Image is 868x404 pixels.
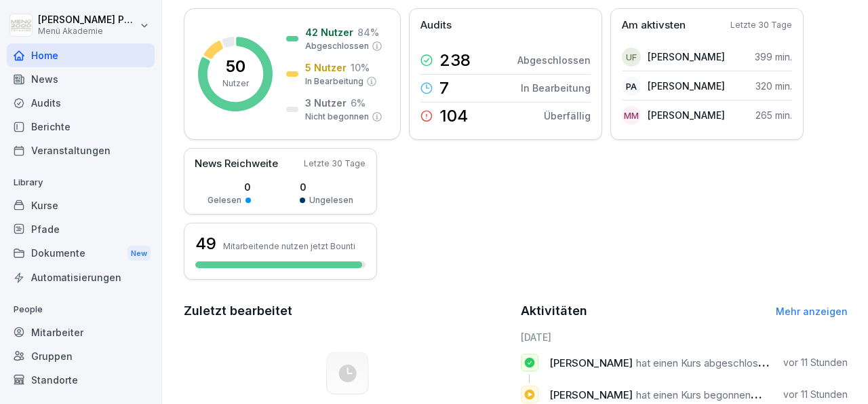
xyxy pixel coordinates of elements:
[7,115,155,139] a: Berichte
[755,79,792,93] p: 320 min.
[309,194,353,206] p: Ungelesen
[549,388,633,401] span: [PERSON_NAME]
[521,81,591,95] p: In Bearbeitung
[38,14,137,26] p: [PERSON_NAME] Pätow
[305,40,369,52] p: Abgeschlossen
[517,53,591,67] p: Abgeschlossen
[305,96,347,110] p: 3 Nutzer
[7,172,155,194] p: Library
[305,111,369,123] p: Nicht begonnen
[521,330,848,344] h6: [DATE]
[184,301,511,320] h2: Zuletzt bearbeitet
[351,96,366,110] p: 6 %
[648,108,725,122] p: [PERSON_NAME]
[622,18,686,33] p: Am aktivsten
[730,19,792,31] p: Letzte 30 Tage
[208,194,241,206] p: Gelesen
[648,50,725,64] p: [PERSON_NAME]
[636,388,751,401] span: hat einen Kurs begonnen
[755,108,792,122] p: 265 min.
[357,25,379,39] p: 84 %
[304,158,366,170] p: Letzte 30 Tage
[305,60,347,75] p: 5 Nutzer
[622,48,641,67] div: UF
[439,52,471,69] p: 238
[300,180,353,194] p: 0
[222,77,249,90] p: Nutzer
[7,43,155,67] a: Home
[420,18,452,33] p: Audits
[7,67,155,91] a: News
[7,139,155,162] a: Veranstaltungen
[622,106,641,125] div: MM
[7,194,155,217] a: Kurse
[226,58,245,75] p: 50
[208,180,251,194] p: 0
[7,241,155,266] div: Dokumente
[783,356,848,369] p: vor 11 Stunden
[544,109,591,123] p: Überfällig
[7,320,155,344] a: Mitarbeiter
[305,75,363,88] p: In Bearbeitung
[7,344,155,368] a: Gruppen
[7,241,155,266] a: DokumenteNew
[7,217,155,241] a: Pfade
[7,265,155,289] a: Automatisierungen
[549,356,633,369] span: [PERSON_NAME]
[439,108,468,124] p: 104
[439,80,449,96] p: 7
[223,241,355,251] p: Mitarbeitende nutzen jetzt Bounti
[195,232,216,255] h3: 49
[7,91,155,115] a: Audits
[7,368,155,392] a: Standorte
[783,388,848,401] p: vor 11 Stunden
[636,356,775,369] span: hat einen Kurs abgeschlossen
[521,301,587,320] h2: Aktivitäten
[755,50,792,64] p: 399 min.
[351,60,370,75] p: 10 %
[127,246,151,261] div: New
[776,306,848,317] a: Mehr anzeigen
[38,26,137,36] p: Menü Akademie
[7,299,155,320] p: People
[648,79,725,93] p: [PERSON_NAME]
[305,25,353,39] p: 42 Nutzer
[622,77,641,96] div: PA
[195,156,278,172] p: News Reichweite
